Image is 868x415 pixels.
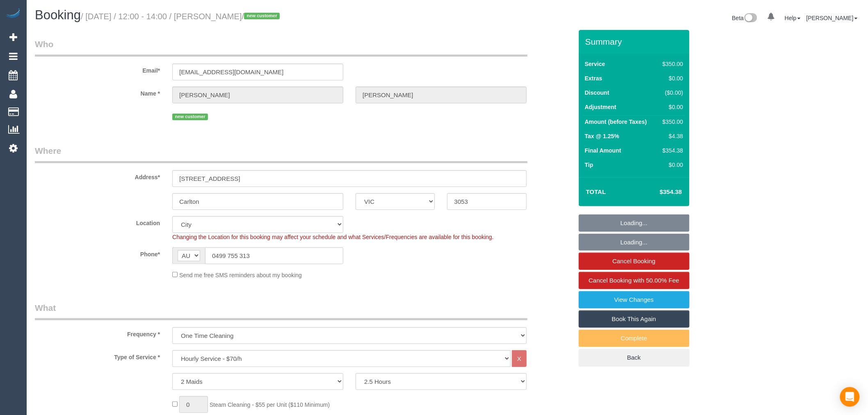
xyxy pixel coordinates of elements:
div: Open Intercom Messenger [840,387,860,407]
input: Suburb* [172,193,343,210]
label: Amount (before Taxes) [585,118,647,126]
span: Steam Cleaning - $55 per Unit ($110 Minimum) [210,401,330,408]
label: Email* [29,64,166,75]
div: $0.00 [659,74,683,82]
img: Automaid Logo [5,8,21,20]
span: new customer [172,114,208,120]
span: Send me free SMS reminders about my booking [179,272,302,278]
label: Location [29,216,166,227]
label: Phone* [29,247,166,258]
label: Name * [29,87,166,98]
label: Frequency * [29,327,166,338]
h3: Summary [585,37,685,46]
span: Booking [35,8,81,22]
span: new customer [244,13,280,19]
a: Book This Again [579,310,690,328]
span: / [242,12,283,21]
label: Type of Service * [29,350,166,361]
strong: Total [586,188,606,195]
span: Changing the Location for this booking may affect your schedule and what Services/Frequencies are... [172,234,493,240]
a: Cancel Booking with 50.00% Fee [579,272,690,289]
input: Post Code* [447,193,526,210]
span: Cancel Booking with 50.00% Fee [589,277,679,284]
a: Cancel Booking [579,253,690,270]
a: View Changes [579,291,690,308]
legend: What [35,302,528,320]
a: [PERSON_NAME] [806,15,858,21]
div: $0.00 [659,103,683,111]
h4: $354.38 [635,189,682,196]
div: $354.38 [659,146,683,155]
div: ($0.00) [659,89,683,97]
legend: Where [35,145,528,163]
legend: Who [35,38,528,57]
a: Help [785,15,801,21]
label: Tip [585,161,594,169]
a: Back [579,349,690,366]
div: $350.00 [659,118,683,126]
label: Discount [585,89,610,97]
div: $0.00 [659,161,683,169]
a: Beta [732,15,758,21]
input: Last Name* [356,87,527,103]
label: Service [585,60,605,68]
input: Email* [172,64,343,80]
input: Phone* [205,247,343,264]
input: First Name* [172,87,343,103]
label: Final Amount [585,146,621,155]
label: Extras [585,74,603,82]
small: / [DATE] / 12:00 - 14:00 / [PERSON_NAME] [81,12,282,21]
label: Tax @ 1.25% [585,132,619,140]
img: New interface [744,13,757,24]
div: $350.00 [659,60,683,68]
label: Address* [29,170,166,181]
div: $4.38 [659,132,683,140]
label: Adjustment [585,103,617,111]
